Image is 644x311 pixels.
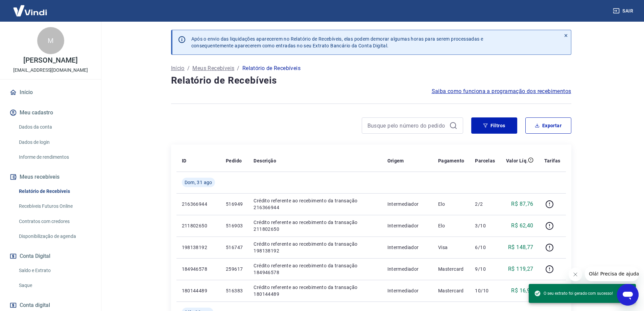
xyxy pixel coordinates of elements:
a: Meus Recebíveis [192,64,234,72]
p: [EMAIL_ADDRESS][DOMAIN_NAME] [13,67,88,74]
button: Meus recebíveis [8,170,93,184]
a: Saque [16,279,93,292]
p: Visa [438,244,464,251]
p: 3/10 [475,222,495,229]
p: Descrição [254,157,276,164]
span: Conta digital [20,301,50,310]
p: ID [182,157,187,164]
div: M [37,27,64,54]
input: Busque pelo número do pedido [367,120,447,131]
p: Crédito referente ao recebimento da transação 184946578 [254,262,376,276]
p: 2/2 [475,201,495,207]
p: 10/10 [475,287,495,294]
p: / [237,64,239,72]
button: Meu cadastro [8,105,93,120]
p: Parcelas [475,157,495,164]
a: Contratos com credores [16,215,93,228]
p: 516903 [226,222,243,229]
a: Saiba como funciona a programação dos recebimentos [432,87,571,95]
iframe: Fechar mensagem [569,268,582,281]
p: Crédito referente ao recebimento da transação 198138192 [254,241,376,254]
p: 216366944 [182,201,215,207]
p: 180144489 [182,287,215,294]
p: Crédito referente ao recebimento da transação 216366944 [254,197,376,211]
span: Dom, 31 ago [185,179,212,186]
a: Início [8,85,93,100]
a: Informe de rendimentos [16,150,93,164]
p: R$ 16,97 [511,287,533,295]
p: Tarifas [544,157,560,164]
p: [PERSON_NAME] [23,57,77,64]
p: / [187,64,190,72]
p: Pedido [226,157,242,164]
a: Dados da conta [16,120,93,134]
p: R$ 119,27 [508,265,533,273]
p: 9/10 [475,266,495,272]
h4: Relatório de Recebíveis [171,74,571,87]
img: Vindi [8,0,52,21]
a: Dados de login [16,135,93,149]
a: Relatório de Recebíveis [16,184,93,198]
a: Disponibilização de agenda [16,229,93,243]
p: Mastercard [438,266,464,272]
p: 516949 [226,201,243,207]
button: Exportar [525,117,571,134]
p: Elo [438,222,464,229]
span: Olá! Precisa de ajuda? [4,5,57,10]
a: Início [171,64,185,72]
iframe: Botão para abrir a janela de mensagens [617,284,639,306]
p: 259617 [226,266,243,272]
button: Filtros [471,117,517,134]
span: O seu extrato foi gerado com sucesso! [534,290,613,297]
p: 211802650 [182,222,215,229]
p: Após o envio das liquidações aparecerem no Relatório de Recebíveis, elas podem demorar algumas ho... [191,36,483,49]
p: 6/10 [475,244,495,251]
p: Intermediador [387,266,427,272]
p: Relatório de Recebíveis [242,64,301,72]
p: 516383 [226,287,243,294]
p: R$ 148,77 [508,243,533,251]
p: 198138192 [182,244,215,251]
button: Sair [612,5,636,17]
button: Conta Digital [8,249,93,264]
p: Pagamento [438,157,464,164]
p: Intermediador [387,222,427,229]
p: 516747 [226,244,243,251]
p: 184946578 [182,266,215,272]
p: R$ 62,40 [511,222,533,230]
p: Crédito referente ao recebimento da transação 211802650 [254,219,376,232]
p: Intermediador [387,244,427,251]
p: Elo [438,201,464,207]
p: Crédito referente ao recebimento da transação 180144489 [254,284,376,297]
iframe: Mensagem da empresa [585,266,639,281]
p: Intermediador [387,201,427,207]
p: Valor Líq. [506,157,528,164]
a: Saldo e Extrato [16,264,93,277]
p: Intermediador [387,287,427,294]
p: Mastercard [438,287,464,294]
p: R$ 87,76 [511,200,533,208]
a: Recebíveis Futuros Online [16,199,93,213]
p: Origem [387,157,404,164]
